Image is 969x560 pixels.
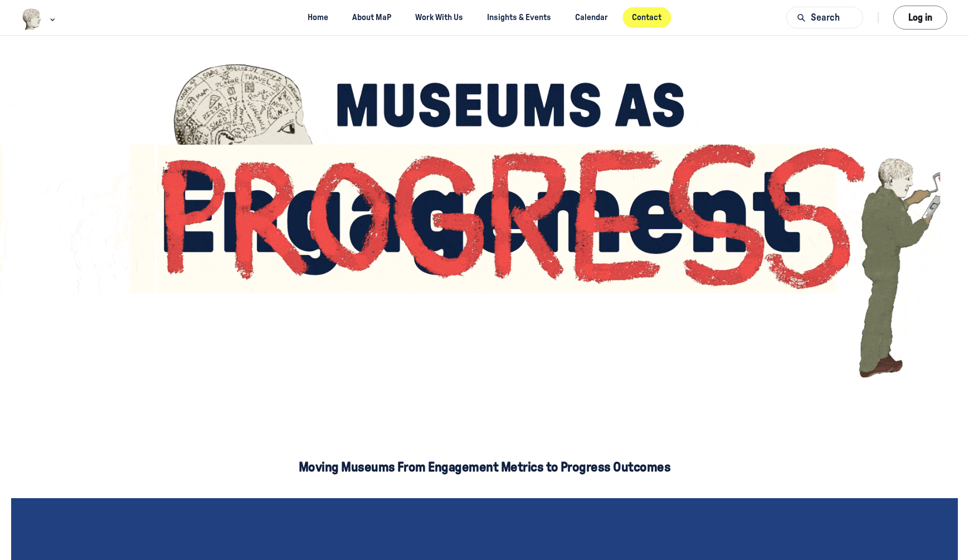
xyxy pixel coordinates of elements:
[1,139,249,164] input: Enter email
[1,69,32,81] span: Name
[79,459,890,476] p: Moving Museums From Engagement Metrics to Progress Outcomes
[1,124,31,137] span: Email
[22,7,58,31] button: Museums as Progress logo
[298,7,338,28] a: Home
[622,7,671,28] a: Contact
[22,8,42,30] img: Museums as Progress logo
[478,7,561,28] a: Insights & Events
[406,7,473,28] a: Work With Us
[343,7,401,28] a: About MaP
[786,7,863,28] button: Search
[1,178,249,203] button: Send Me the Newsletter
[893,6,947,30] button: Log in
[1,84,249,109] input: Enter name
[566,7,618,28] a: Calendar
